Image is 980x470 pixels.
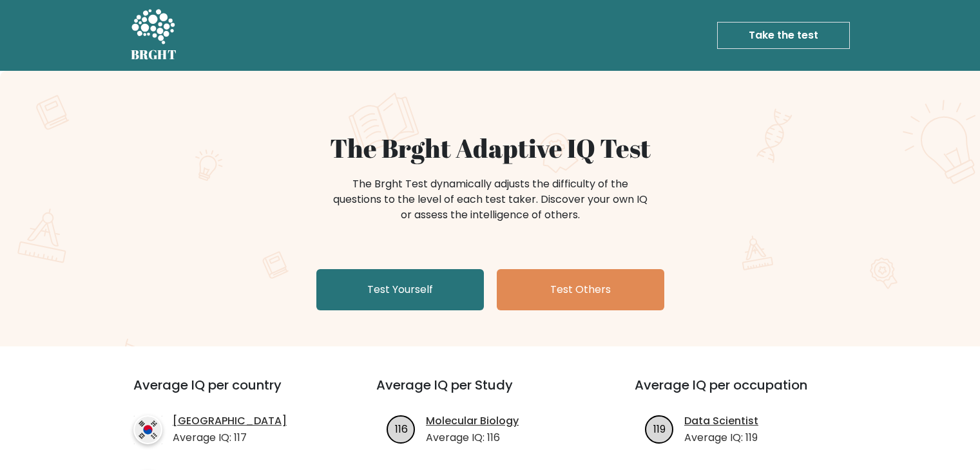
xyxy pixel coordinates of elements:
[131,47,177,62] h5: BRGHT
[173,430,287,446] p: Average IQ: 117
[173,413,287,429] a: [GEOGRAPHIC_DATA]
[684,413,758,429] a: Data Scientist
[717,22,850,49] a: Take the test
[133,415,162,444] img: country
[133,377,330,408] h3: Average IQ per country
[376,377,604,408] h3: Average IQ per Study
[635,377,862,408] h3: Average IQ per occupation
[131,5,177,66] a: BRGHT
[426,430,519,446] p: Average IQ: 116
[653,421,666,436] text: 119
[395,421,408,436] text: 116
[176,133,805,164] h1: The Brght Adaptive IQ Test
[497,269,664,310] a: Test Others
[684,430,758,446] p: Average IQ: 119
[426,413,519,429] a: Molecular Biology
[329,176,651,223] div: The Brght Test dynamically adjusts the difficulty of the questions to the level of each test take...
[316,269,484,310] a: Test Yourself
